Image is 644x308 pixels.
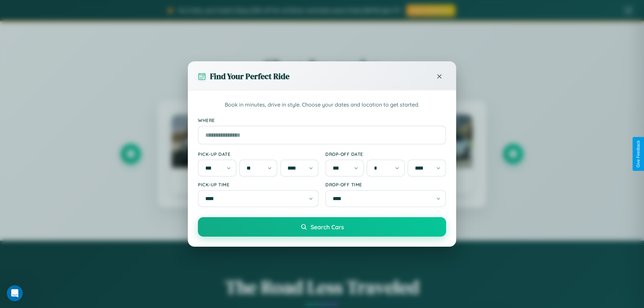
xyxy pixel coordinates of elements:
p: Book in minutes, drive in style. Choose your dates and location to get started. [198,101,446,109]
label: Pick-up Time [198,182,319,187]
span: Search Cars [311,223,344,231]
label: Drop-off Date [325,151,446,157]
h3: Find Your Perfect Ride [210,71,289,82]
label: Drop-off Time [325,182,446,187]
label: Pick-up Date [198,151,319,157]
button: Search Cars [198,217,446,237]
label: Where [198,117,446,123]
